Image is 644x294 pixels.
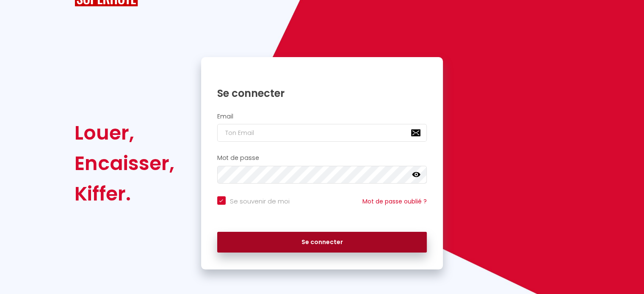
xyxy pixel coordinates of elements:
[75,148,174,179] div: Encaisser,
[75,118,174,148] div: Louer,
[217,87,427,100] h1: Se connecter
[217,232,427,253] button: Se connecter
[362,197,427,206] a: Mot de passe oublié ?
[217,154,427,162] h2: Mot de passe
[75,179,174,209] div: Kiffer.
[217,124,427,142] input: Ton Email
[217,113,427,120] h2: Email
